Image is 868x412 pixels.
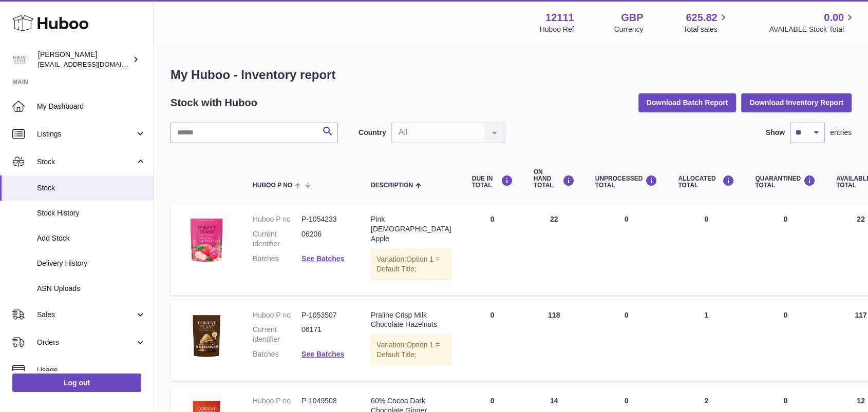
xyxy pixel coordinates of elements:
span: 625.82 [686,11,717,25]
a: 0.00 AVAILABLE Stock Total [769,11,856,34]
span: Stock [37,183,146,193]
dd: P-1054233 [301,214,350,224]
dt: Huboo P no [253,396,301,406]
span: My Dashboard [37,102,146,111]
strong: 12111 [545,11,574,25]
td: 118 [523,300,585,381]
span: Option 1 = Default Title; [376,341,440,359]
td: 0 [668,204,745,295]
span: Add Stock [37,233,146,243]
span: 0 [783,397,787,405]
div: ON HAND Total [534,169,575,189]
span: Orders [37,338,135,347]
img: bronaghc@forestfeast.com [12,52,28,67]
dt: Batches [253,349,301,359]
span: Stock [37,157,135,167]
span: ASN Uploads [37,284,146,293]
dd: 06171 [301,325,350,344]
div: Variation: [371,249,451,280]
dt: Batches [253,254,301,264]
span: Option 1 = Default Title; [376,255,440,273]
img: product image [181,214,232,266]
div: Currency [614,25,644,34]
span: Listings [37,129,135,139]
td: 1 [668,300,745,381]
label: Country [358,128,386,138]
span: 0.00 [824,11,844,25]
dd: P-1053507 [301,310,350,320]
a: 625.82 Total sales [683,11,729,34]
label: Show [766,128,785,138]
a: See Batches [301,350,344,358]
dd: 06206 [301,229,350,249]
button: Download Inventory Report [741,93,852,112]
span: 0 [783,311,787,319]
span: Description [371,182,413,189]
dt: Huboo P no [253,310,301,320]
span: Usage [37,365,146,375]
dt: Huboo P no [253,214,301,224]
div: UNPROCESSED Total [595,175,658,189]
a: See Batches [301,254,344,263]
div: [PERSON_NAME] [38,50,130,69]
span: Delivery History [37,259,146,268]
strong: GBP [621,11,643,25]
div: ALLOCATED Total [678,175,734,189]
span: AVAILABLE Stock Total [769,25,856,34]
span: Stock History [37,208,146,218]
div: Variation: [371,335,451,365]
a: Log out [12,374,141,392]
div: DUE IN TOTAL [472,175,513,189]
span: [EMAIL_ADDRESS][DOMAIN_NAME] [38,60,151,68]
button: Download Batch Report [638,93,737,112]
span: Huboo P no [253,182,292,189]
h1: My Huboo - Inventory report [171,67,852,83]
td: 0 [462,204,523,295]
dt: Current identifier [253,229,301,249]
td: 0 [585,204,668,295]
div: Pink [DEMOGRAPHIC_DATA] Apple [371,214,451,244]
h2: Stock with Huboo [171,96,257,110]
dt: Current identifier [253,325,301,344]
span: entries [830,128,852,138]
dd: P-1049508 [301,396,350,406]
div: Huboo Ref [540,25,574,34]
td: 22 [523,204,585,295]
span: Total sales [683,25,729,34]
td: 0 [462,300,523,381]
div: Praline Crisp Milk Chocolate Hazelnuts [371,310,451,330]
td: 0 [585,300,668,381]
div: QUARANTINED Total [755,175,816,189]
img: product image [181,310,232,362]
span: Sales [37,310,135,320]
span: 0 [783,215,787,223]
